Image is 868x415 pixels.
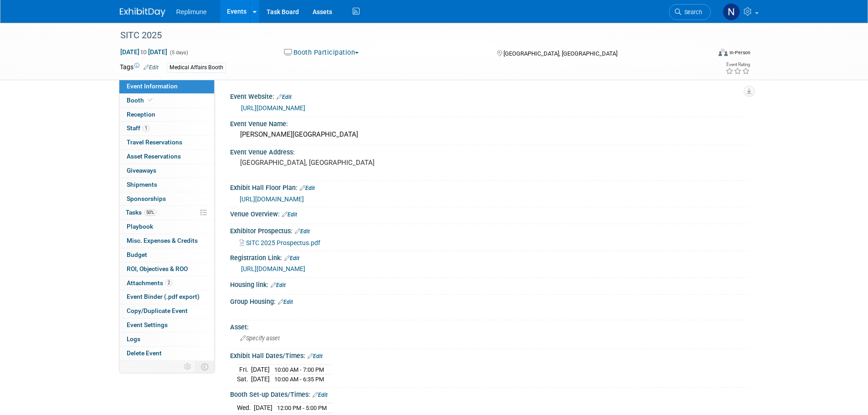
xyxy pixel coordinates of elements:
[127,124,149,132] span: Staff
[127,237,198,244] span: Misc. Expenses & Credits
[119,192,214,206] a: Sponsorships
[119,234,214,248] a: Misc. Expenses & Credits
[230,117,749,128] div: Event Venue Name:
[119,206,214,220] a: Tasks50%
[143,125,149,132] span: 1
[127,82,178,90] span: Event Information
[240,239,320,246] a: SITC 2025 Prospectus.pdf
[237,128,742,142] div: [PERSON_NAME][GEOGRAPHIC_DATA]
[237,374,251,384] td: Sat.
[148,97,153,102] i: Booth reservation complete
[240,195,304,203] a: [URL][DOMAIN_NAME]
[144,209,156,216] span: 50%
[127,335,140,343] span: Logs
[144,64,159,71] a: Edit
[119,220,214,234] a: Playbook
[127,279,172,287] span: Attachments
[230,278,749,290] div: Housing link:
[127,321,168,328] span: Event Settings
[119,136,214,149] a: Travel Reservations
[230,251,749,263] div: Registration Link:
[119,333,214,346] a: Logs
[241,265,305,272] a: [URL][DOMAIN_NAME]
[251,374,270,384] td: [DATE]
[277,94,292,100] a: Edit
[669,4,711,20] a: Search
[119,304,214,318] a: Copy/Duplicate Event
[282,211,297,218] a: Edit
[119,108,214,122] a: Reception
[127,293,200,300] span: Event Binder (.pdf export)
[503,50,617,57] span: [GEOGRAPHIC_DATA], [GEOGRAPHIC_DATA]
[237,364,251,374] td: Fri.
[127,97,154,104] span: Booth
[274,366,324,373] span: 10:00 AM - 7:00 PM
[240,335,280,342] span: Specify asset
[254,403,272,413] td: [DATE]
[230,224,749,236] div: Exhibitor Prospectus:
[127,349,162,357] span: Delete Event
[120,48,168,56] span: [DATE] [DATE]
[230,320,749,332] div: Asset:
[313,392,328,398] a: Edit
[230,181,749,193] div: Exhibit Hall Floor Plan:
[657,47,751,61] div: Event Format
[119,248,214,262] a: Budget
[230,295,749,307] div: Group Housing:
[723,3,740,20] img: Nicole Schaeffner
[308,353,323,359] a: Edit
[230,90,749,102] div: Event Website:
[119,277,214,290] a: Attachments2
[281,48,362,57] button: Booth Participation
[719,49,728,56] img: Format-Inperson.png
[119,150,214,164] a: Asset Reservations
[126,209,156,216] span: Tasks
[241,104,305,112] a: [URL][DOMAIN_NAME]
[120,62,159,73] td: Tags
[230,349,749,361] div: Exhibit Hall Dates/Times:
[127,181,157,188] span: Shipments
[119,290,214,304] a: Event Binder (.pdf export)
[230,207,749,219] div: Venue Overview:
[127,153,181,160] span: Asset Reservations
[240,159,436,167] pre: [GEOGRAPHIC_DATA], [GEOGRAPHIC_DATA]
[127,265,188,272] span: ROI, Objectives & ROO
[277,405,327,411] span: 12:00 PM - 5:00 PM
[119,122,214,135] a: Staff1
[127,223,153,230] span: Playbook
[284,255,299,261] a: Edit
[119,178,214,192] a: Shipments
[119,318,214,332] a: Event Settings
[251,364,270,374] td: [DATE]
[180,361,196,373] td: Personalize Event Tab Strip
[167,63,226,72] div: Medical Affairs Booth
[295,228,310,235] a: Edit
[681,9,702,15] span: Search
[195,361,214,373] td: Toggle Event Tabs
[127,138,182,146] span: Travel Reservations
[120,8,165,17] img: ExhibitDay
[127,167,156,174] span: Giveaways
[127,195,166,202] span: Sponsorships
[230,388,749,400] div: Booth Set-up Dates/Times:
[119,94,214,108] a: Booth
[127,251,147,258] span: Budget
[176,8,207,15] span: Replimune
[139,48,148,56] span: to
[119,262,214,276] a: ROI, Objectives & ROO
[278,299,293,305] a: Edit
[165,279,172,286] span: 2
[271,282,286,288] a: Edit
[117,27,697,44] div: SITC 2025
[127,111,155,118] span: Reception
[725,62,750,67] div: Event Rating
[246,239,320,246] span: SITC 2025 Prospectus.pdf
[237,403,254,413] td: Wed.
[169,50,188,56] span: (5 days)
[729,49,750,56] div: In-Person
[127,307,188,314] span: Copy/Duplicate Event
[300,185,315,191] a: Edit
[119,347,214,360] a: Delete Event
[274,376,324,383] span: 10:00 AM - 6:35 PM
